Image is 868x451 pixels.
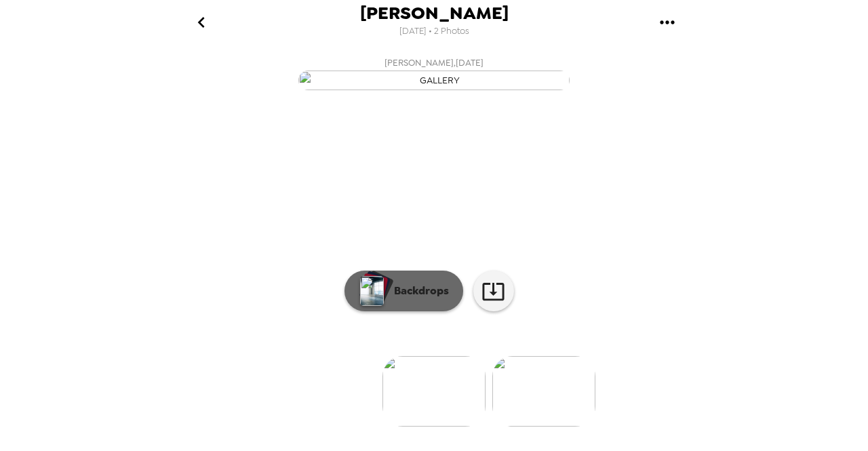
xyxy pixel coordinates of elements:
[360,4,509,22] span: [PERSON_NAME]
[298,71,570,90] img: gallery
[387,283,449,299] p: Backdrops
[344,271,463,311] button: Backdrops
[382,356,486,427] img: gallery
[163,51,705,94] button: [PERSON_NAME],[DATE]
[492,356,595,427] img: gallery
[399,22,469,41] span: [DATE] • 2 Photos
[384,55,484,71] span: [PERSON_NAME] , [DATE]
